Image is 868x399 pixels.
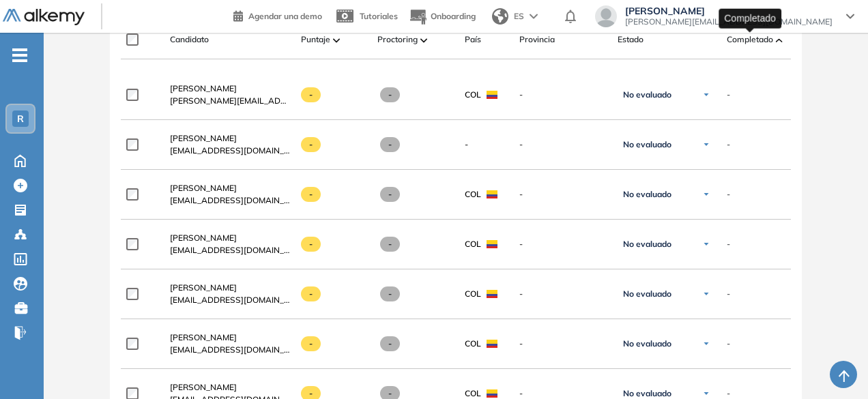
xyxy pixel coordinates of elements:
[465,338,481,350] span: COL
[623,89,671,100] span: No evaluado
[431,11,476,21] span: Onboarding
[623,189,671,200] span: No evaluado
[380,286,400,301] span: -
[465,89,481,101] span: COL
[12,54,27,57] i: -
[465,188,481,201] span: COL
[487,290,497,298] img: COL
[170,294,290,306] span: [EMAIL_ADDRESS][DOMAIN_NAME]
[380,237,400,252] span: -
[702,340,710,348] img: Ícono de flecha
[702,290,710,298] img: Ícono de flecha
[170,182,290,194] a: [PERSON_NAME]
[301,187,321,202] span: -
[519,288,607,300] span: -
[623,388,671,399] span: No evaluado
[170,95,290,107] span: [PERSON_NAME][EMAIL_ADDRESS][DOMAIN_NAME]
[702,240,710,248] img: Ícono de flecha
[170,133,237,143] span: [PERSON_NAME]
[719,8,781,28] div: Completado
[3,9,85,26] img: Logo
[170,145,290,157] span: [EMAIL_ADDRESS][DOMAIN_NAME]
[514,10,524,23] span: ES
[727,288,730,300] span: -
[380,137,400,152] span: -
[377,33,418,46] span: Proctoring
[492,8,508,25] img: world
[530,14,538,19] img: arrow
[487,240,497,248] img: COL
[380,187,400,202] span: -
[519,238,607,250] span: -
[301,33,330,46] span: Puntaje
[727,138,730,151] span: -
[360,11,398,21] span: Tutoriales
[625,16,833,27] span: [PERSON_NAME][EMAIL_ADDRESS][DOMAIN_NAME]
[170,282,290,294] a: [PERSON_NAME]
[487,340,497,348] img: COL
[301,87,321,102] span: -
[727,89,730,101] span: -
[519,138,607,151] span: -
[170,233,237,243] span: [PERSON_NAME]
[170,331,290,344] a: [PERSON_NAME]
[727,33,773,46] span: Completado
[727,238,730,250] span: -
[233,7,322,23] a: Agendar una demo
[487,91,497,99] img: COL
[420,38,427,42] img: [missing "en.ARROW_ALT" translation]
[623,239,671,250] span: No evaluado
[170,244,290,256] span: [EMAIL_ADDRESS][DOMAIN_NAME]
[519,89,607,101] span: -
[170,183,237,193] span: [PERSON_NAME]
[702,141,710,149] img: Ícono de flecha
[170,382,237,392] span: [PERSON_NAME]
[301,286,321,301] span: -
[702,91,710,99] img: Ícono de flecha
[170,33,209,46] span: Candidato
[170,83,290,95] a: [PERSON_NAME]
[487,389,497,398] img: COL
[702,190,710,198] img: Ícono de flecha
[409,2,476,31] button: Onboarding
[465,33,481,46] span: País
[465,138,468,151] span: -
[170,132,290,145] a: [PERSON_NAME]
[170,381,290,394] a: [PERSON_NAME]
[519,188,607,201] span: -
[301,336,321,351] span: -
[487,190,497,198] img: COL
[248,11,322,21] span: Agendar una demo
[170,344,290,356] span: [EMAIL_ADDRESS][DOMAIN_NAME]
[170,282,237,293] span: [PERSON_NAME]
[727,338,730,350] span: -
[301,137,321,152] span: -
[625,5,833,16] span: [PERSON_NAME]
[465,238,481,250] span: COL
[170,232,290,244] a: [PERSON_NAME]
[170,332,237,342] span: [PERSON_NAME]
[623,338,671,349] span: No evaluado
[519,33,555,46] span: Provincia
[333,38,340,42] img: [missing "en.ARROW_ALT" translation]
[301,237,321,252] span: -
[727,188,730,201] span: -
[465,288,481,300] span: COL
[623,139,671,150] span: No evaluado
[380,336,400,351] span: -
[519,338,607,350] span: -
[170,83,237,93] span: [PERSON_NAME]
[702,389,710,398] img: Ícono de flecha
[17,113,24,124] span: R
[776,38,783,42] img: [missing "en.ARROW_ALT" translation]
[170,194,290,207] span: [EMAIL_ADDRESS][DOMAIN_NAME]
[618,33,643,46] span: Estado
[623,289,671,299] span: No evaluado
[380,87,400,102] span: -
